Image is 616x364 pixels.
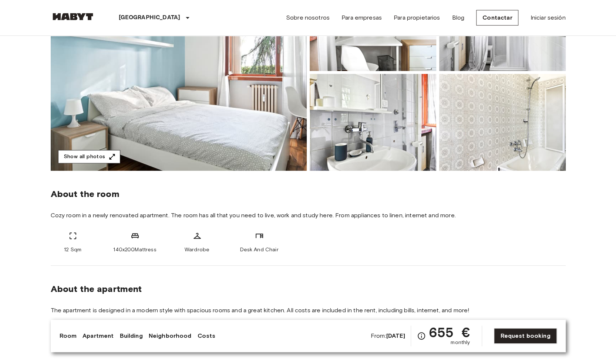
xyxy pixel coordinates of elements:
[58,150,120,164] button: Show all photos
[310,74,436,171] img: Picture of unit IT-14-038-001-04H
[240,246,278,254] span: Desk And Chair
[439,74,566,171] img: Picture of unit IT-14-038-001-04H
[149,331,192,340] a: Neighborhood
[386,332,405,339] b: [DATE]
[51,13,95,20] img: Habyt
[120,331,142,340] a: Building
[60,331,77,340] a: Room
[451,339,470,346] span: monthly
[51,306,566,314] span: The apartment is designed in a modern style with spacious rooms and a great kitchen. All costs ar...
[452,13,464,22] a: Blog
[51,188,566,200] span: About the room
[286,13,330,22] a: Sobre nosotros
[476,10,518,25] a: Contactar
[494,328,556,344] a: Request booking
[371,332,405,340] span: From:
[185,246,209,254] span: Wardrobe
[429,326,470,339] span: 655 €
[530,13,565,22] a: Iniciar sesión
[113,246,156,254] span: 140x200Mattress
[51,211,566,220] span: Cozy room in a newly renovated apartment. The room has all that you need to live, work and study ...
[197,331,215,340] a: Costs
[51,283,142,295] span: About the apartment
[119,13,181,22] p: [GEOGRAPHIC_DATA]
[341,13,382,22] a: Para empresas
[394,13,440,22] a: Para propietarios
[64,246,81,254] span: 12 Sqm
[83,331,114,340] a: Apartment
[417,331,426,340] svg: Check cost overview for full price breakdown. Please note that discounts apply to new joiners onl...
